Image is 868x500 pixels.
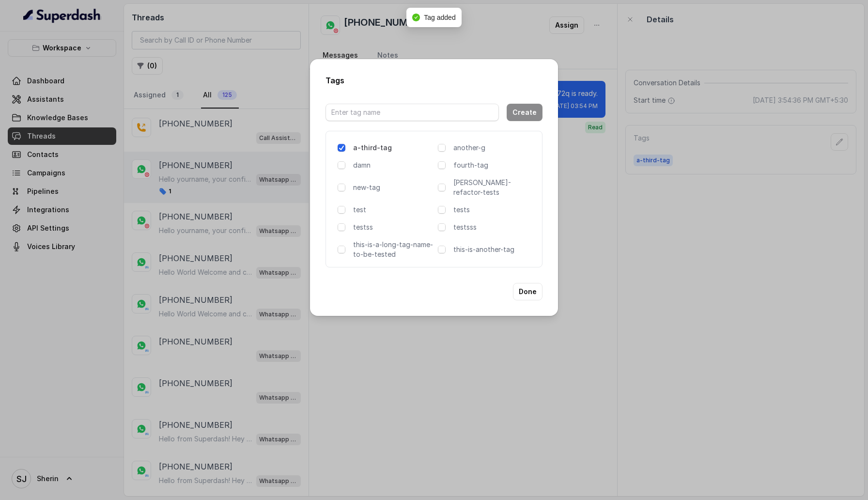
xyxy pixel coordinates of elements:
[453,160,534,170] p: fourth-tag
[453,143,534,153] p: another-g
[507,104,542,121] button: Create
[353,240,434,259] p: this-is-a-long-tag-name-to-be-tested
[353,205,434,215] p: test
[325,75,542,86] h2: Tags
[453,205,534,215] p: tests
[353,222,434,232] p: testss
[353,183,434,192] p: new-tag
[453,245,534,254] p: this-is-another-tag
[424,14,455,21] span: Tag added
[412,14,420,21] span: check-circle
[325,104,499,121] input: Enter tag name
[353,160,434,170] p: damn
[353,143,430,153] p: a-third-tag
[513,283,542,300] button: Done
[453,178,534,197] p: [PERSON_NAME]-refactor-tests
[453,222,534,232] p: testsss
